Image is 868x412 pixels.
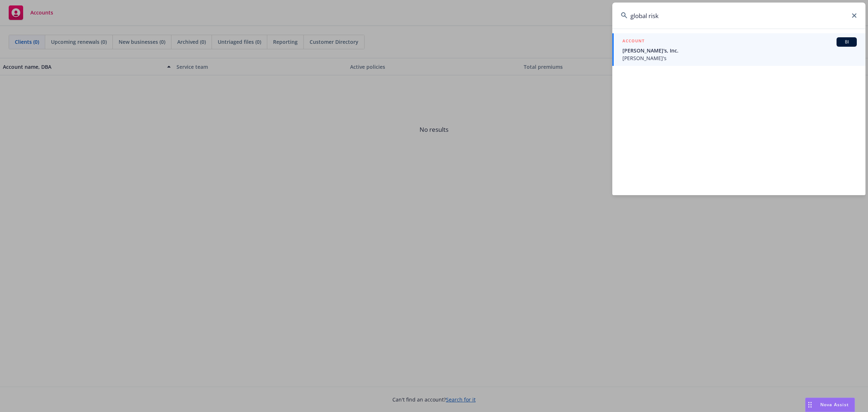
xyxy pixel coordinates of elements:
span: Nova Assist [820,402,849,408]
span: BI [839,39,854,45]
span: [PERSON_NAME]'s, Inc. [622,47,857,54]
a: ACCOUNTBI[PERSON_NAME]'s, Inc.[PERSON_NAME]'s [612,33,865,66]
span: [PERSON_NAME]'s [622,54,857,62]
div: Drag to move [805,398,814,412]
input: Search... [612,3,865,29]
button: Nova Assist [805,398,855,412]
h5: ACCOUNT [622,37,644,46]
